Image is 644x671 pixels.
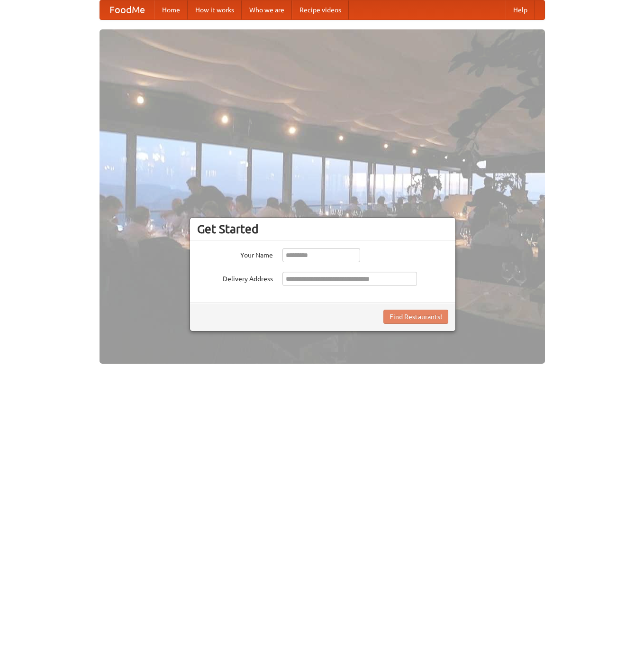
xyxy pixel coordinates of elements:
[383,310,448,324] button: Find Restaurants!
[197,272,273,284] label: Delivery Address
[188,0,242,19] a: How it works
[100,0,154,19] a: FoodMe
[242,0,292,19] a: Who we are
[197,248,273,260] label: Your Name
[292,0,349,19] a: Recipe videos
[506,0,535,19] a: Help
[154,0,188,19] a: Home
[197,222,448,236] h3: Get Started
